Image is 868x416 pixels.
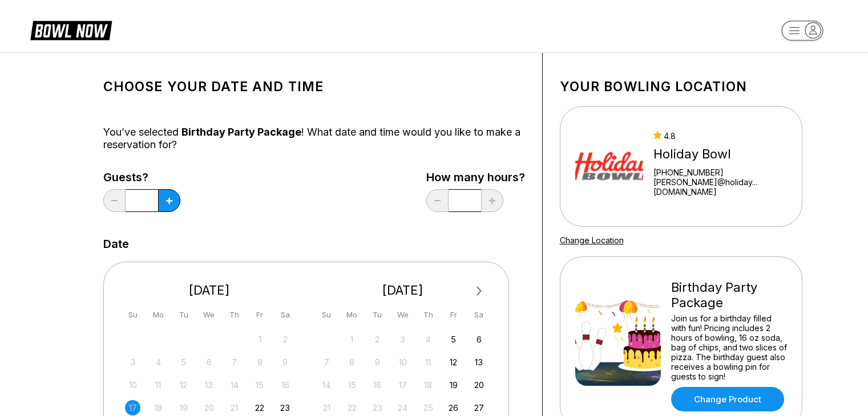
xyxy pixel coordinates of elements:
label: Guests? [103,171,180,183]
img: Birthday Party Package [575,300,661,386]
div: Holiday Bowl [653,146,786,162]
div: Not available Wednesday, September 10th, 2025 [395,354,410,370]
div: 4.8 [653,131,786,141]
div: Not available Saturday, August 9th, 2025 [277,354,293,370]
div: Not available Sunday, September 14th, 2025 [319,377,334,393]
div: Not available Wednesday, September 24th, 2025 [395,400,410,415]
a: Change Product [671,387,784,411]
div: Not available Thursday, August 21st, 2025 [227,400,242,415]
div: We [201,307,217,323]
div: Mo [151,307,166,323]
div: Choose Saturday, September 27th, 2025 [471,400,487,415]
div: Not available Wednesday, August 6th, 2025 [201,354,217,370]
div: Not available Thursday, August 14th, 2025 [227,377,242,393]
div: Join us for a birthday filled with fun! Pricing includes 2 hours of bowling, 16 oz soda, bag of c... [671,313,787,381]
div: Choose Saturday, August 23rd, 2025 [277,400,293,415]
div: Not available Thursday, September 4th, 2025 [421,332,436,347]
div: Choose Friday, September 26th, 2025 [446,400,461,415]
div: Not available Monday, August 18th, 2025 [151,400,166,415]
div: Not available Sunday, September 21st, 2025 [319,400,334,415]
div: Not available Saturday, August 16th, 2025 [277,377,293,393]
div: Mo [344,307,360,323]
div: Choose Friday, September 12th, 2025 [446,354,461,370]
div: Not available Wednesday, September 17th, 2025 [395,377,410,393]
div: Fr [252,307,268,323]
div: Th [421,307,436,323]
div: Not available Wednesday, August 20th, 2025 [201,400,217,415]
div: Not available Tuesday, August 5th, 2025 [176,354,191,370]
div: Choose Friday, September 5th, 2025 [446,332,461,347]
div: Choose Saturday, September 6th, 2025 [471,332,487,347]
div: Tu [370,307,385,323]
div: Choose Friday, August 22nd, 2025 [252,400,268,415]
div: Not available Monday, September 8th, 2025 [344,354,360,370]
div: Sa [471,307,487,323]
span: Birthday Party Package [181,126,301,138]
img: Holiday Bowl [575,124,644,209]
div: Sa [277,307,293,323]
div: [PHONE_NUMBER] [653,168,786,177]
div: Choose Friday, September 19th, 2025 [446,377,461,393]
div: Su [319,307,334,323]
div: Not available Wednesday, August 13th, 2025 [201,377,217,393]
div: Birthday Party Package [671,280,787,311]
div: You’ve selected ! What date and time would you like to make a reservation for? [103,126,525,151]
div: Not available Tuesday, September 2nd, 2025 [370,332,385,347]
div: Choose Saturday, September 20th, 2025 [471,377,487,393]
div: [DATE] [314,283,491,298]
div: Not available Thursday, August 7th, 2025 [227,354,242,370]
div: Not available Monday, September 22nd, 2025 [344,400,360,415]
div: Not available Wednesday, September 3rd, 2025 [395,332,410,347]
div: Not available Friday, August 8th, 2025 [252,354,268,370]
div: Th [227,307,242,323]
div: We [395,307,410,323]
a: [PERSON_NAME]@holiday...[DOMAIN_NAME] [653,177,786,197]
div: Choose Saturday, September 13th, 2025 [471,354,487,370]
div: Not available Tuesday, August 12th, 2025 [176,377,191,393]
div: Not available Monday, August 11th, 2025 [151,377,166,393]
div: Not available Sunday, August 10th, 2025 [125,377,140,393]
label: How many hours? [426,171,525,183]
div: Not available Monday, September 1st, 2025 [344,332,360,347]
div: Not available Sunday, August 17th, 2025 [125,400,140,415]
div: Not available Saturday, August 2nd, 2025 [277,332,293,347]
div: Not available Sunday, September 7th, 2025 [319,354,334,370]
div: [DATE] [121,283,298,298]
div: Not available Monday, September 15th, 2025 [344,377,360,393]
div: Not available Monday, August 4th, 2025 [151,354,166,370]
div: Not available Thursday, September 11th, 2025 [421,354,436,370]
div: Not available Thursday, September 25th, 2025 [421,400,436,415]
div: Not available Tuesday, August 19th, 2025 [176,400,191,415]
div: Not available Friday, August 1st, 2025 [252,332,268,347]
div: Not available Tuesday, September 16th, 2025 [370,377,385,393]
h1: Your bowling location [560,79,802,95]
label: Date [103,238,129,250]
h1: Choose your Date and time [103,79,525,95]
div: Not available Tuesday, September 23rd, 2025 [370,400,385,415]
button: Next Month [470,282,488,300]
div: Not available Friday, August 15th, 2025 [252,377,268,393]
div: Not available Tuesday, September 9th, 2025 [370,354,385,370]
div: Tu [176,307,191,323]
div: Not available Thursday, September 18th, 2025 [421,377,436,393]
a: Change Location [560,235,624,245]
div: Not available Sunday, August 3rd, 2025 [125,354,140,370]
div: Fr [446,307,461,323]
div: Su [125,307,140,323]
